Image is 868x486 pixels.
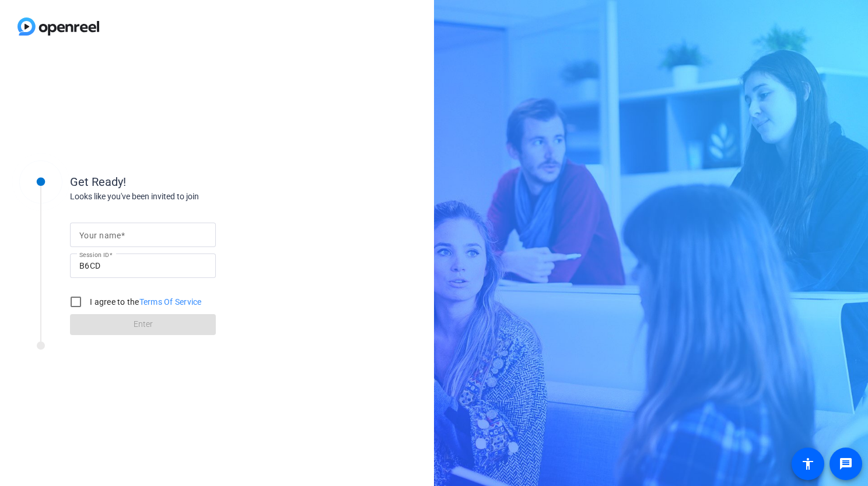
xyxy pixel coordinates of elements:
[70,191,303,203] div: Looks like you've been invited to join
[70,173,303,191] div: Get Ready!
[801,457,815,471] mat-icon: accessibility
[87,296,202,308] label: I agree to the
[79,251,109,258] mat-label: Session ID
[839,457,853,471] mat-icon: message
[139,297,202,307] a: Terms Of Service
[79,231,121,240] mat-label: Your name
